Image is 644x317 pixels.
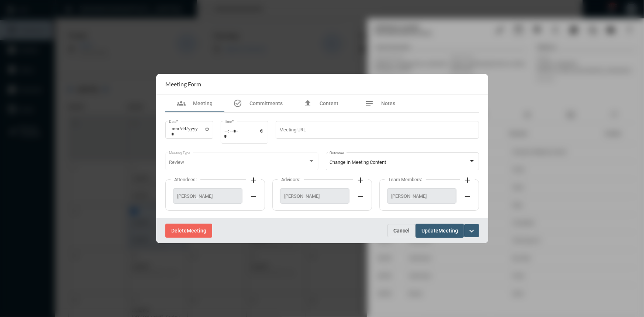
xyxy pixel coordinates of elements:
[356,176,365,185] mat-icon: add
[187,228,206,234] span: Meeting
[249,192,258,201] mat-icon: remove
[278,177,304,183] label: Advisors:
[421,228,438,234] span: Update
[284,193,345,199] span: [PERSON_NAME]
[329,159,386,165] span: Change In Meeting Content
[303,99,312,108] mat-icon: file_upload
[171,228,187,234] span: Delete
[320,100,338,106] span: Content
[249,100,283,106] span: Commitments
[416,224,464,238] button: UpdateMeeting
[356,192,365,201] mat-icon: remove
[171,177,200,183] label: Attendees:
[463,192,472,201] mat-icon: remove
[169,159,184,165] span: Review
[165,224,212,238] button: DeleteMeeting
[365,99,374,108] mat-icon: notes
[165,80,201,87] h2: Meeting Form
[388,224,416,237] button: Cancel
[381,100,395,106] span: Notes
[177,193,238,199] span: [PERSON_NAME]
[467,227,476,236] mat-icon: expand_more
[177,99,186,108] mat-icon: groups
[233,99,242,108] mat-icon: task_alt
[463,176,472,185] mat-icon: add
[385,177,426,183] label: Team Members:
[193,100,213,106] span: Meeting
[391,193,452,199] span: [PERSON_NAME]
[249,176,258,185] mat-icon: add
[393,228,410,234] span: Cancel
[438,228,458,234] span: Meeting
